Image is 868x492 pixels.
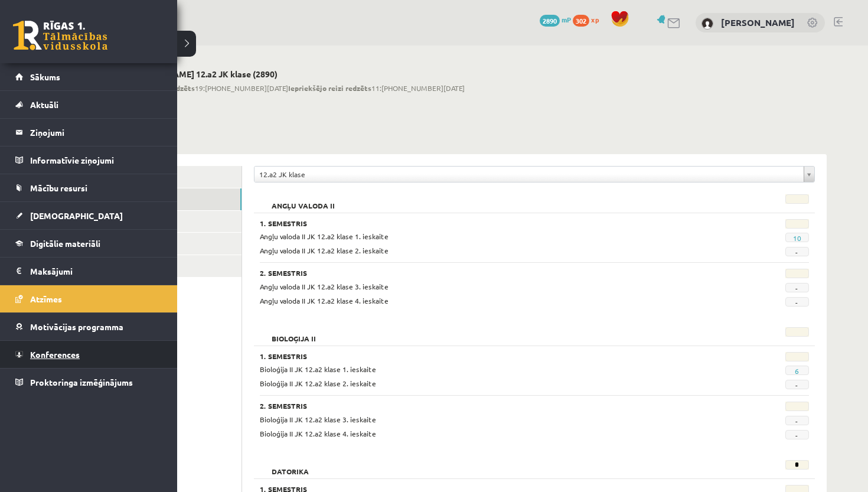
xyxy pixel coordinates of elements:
span: Sākums [30,71,60,82]
h2: Datorika [260,460,321,472]
span: Angļu valoda II JK 12.a2 klase 3. ieskaite [260,282,389,291]
a: Motivācijas programma [15,313,162,340]
span: - [785,247,809,256]
span: Proktoringa izmēģinājums [30,377,133,387]
img: Amanda Ozola [701,18,713,30]
span: Mācību resursi [30,183,87,193]
span: 19:[PHONE_NUMBER][DATE] 11:[PHONE_NUMBER][DATE] [126,83,465,93]
span: Bioloģija II JK 12.a2 klase 3. ieskaite [260,415,376,424]
b: Iepriekšējo reizi redzēts [288,83,371,93]
h2: [PERSON_NAME] 12.a2 JK klase (2890) [126,69,465,79]
span: 302 [573,15,589,27]
a: Ziņojumi [15,119,162,146]
span: - [785,297,809,307]
a: [PERSON_NAME] [721,17,795,28]
span: 12.a2 JK klase [259,167,799,182]
a: Sākums [15,63,162,90]
span: Atzīmes [30,294,62,304]
span: [DEMOGRAPHIC_DATA] [30,210,123,221]
span: Digitālie materiāli [30,238,100,249]
a: Informatīvie ziņojumi [15,146,162,174]
h2: Angļu valoda II [260,194,347,206]
a: Mācību resursi [15,174,162,201]
a: Maksājumi [15,258,162,285]
a: 10 [793,233,801,243]
span: Angļu valoda II JK 12.a2 klase 4. ieskaite [260,296,389,305]
a: 302 xp [573,15,605,24]
span: - [785,430,809,439]
span: Motivācijas programma [30,321,123,332]
legend: Informatīvie ziņojumi [30,146,162,174]
span: xp [591,15,599,24]
a: [DEMOGRAPHIC_DATA] [15,202,162,229]
span: Bioloģija II JK 12.a2 klase 2. ieskaite [260,379,376,388]
a: 2890 mP [540,15,571,24]
a: 12.a2 JK klase [254,167,814,182]
a: Konferences [15,341,162,368]
a: Atzīmes [15,285,162,312]
span: Angļu valoda II JK 12.a2 klase 1. ieskaite [260,232,389,241]
span: Bioloģija II JK 12.a2 klase 1. ieskaite [260,364,376,374]
h2: Bioloģija II [260,327,328,339]
span: 2890 [540,15,560,27]
span: Konferences [30,349,80,360]
span: mP [562,15,571,24]
h3: 1. Semestris [260,352,714,360]
span: Aktuāli [30,99,58,110]
span: - [785,380,809,389]
span: Bioloģija II JK 12.a2 klase 4. ieskaite [260,429,376,438]
span: - [785,416,809,425]
a: Rīgas 1. Tālmācības vidusskola [13,21,107,50]
span: Angļu valoda II JK 12.a2 klase 2. ieskaite [260,246,389,255]
legend: Ziņojumi [30,119,162,146]
a: Proktoringa izmēģinājums [15,369,162,396]
a: Aktuāli [15,91,162,118]
span: - [785,283,809,292]
legend: Maksājumi [30,258,162,285]
h3: 2. Semestris [260,402,714,410]
h3: 2. Semestris [260,269,714,277]
a: Digitālie materiāli [15,230,162,257]
a: 6 [795,366,799,376]
h3: 1. Semestris [260,219,714,227]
